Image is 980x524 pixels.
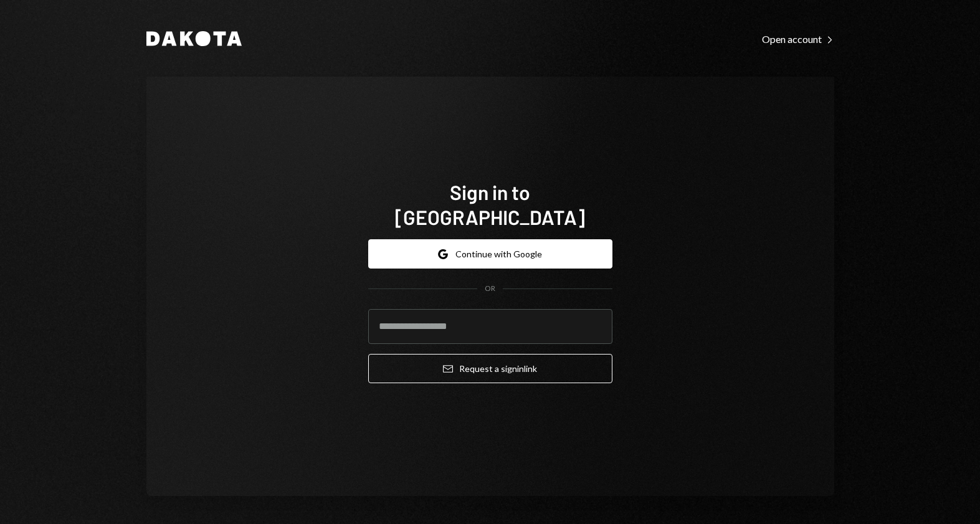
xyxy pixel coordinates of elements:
[368,354,612,383] button: Request a signinlink
[368,179,612,229] h1: Sign in to [GEOGRAPHIC_DATA]
[368,239,612,269] button: Continue with Google
[762,32,834,45] a: Open account
[485,283,495,294] div: OR
[762,33,834,45] div: Open account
